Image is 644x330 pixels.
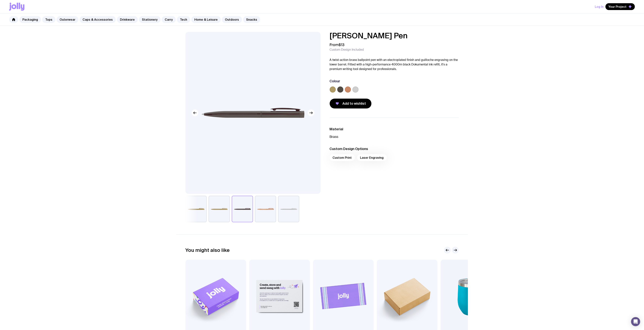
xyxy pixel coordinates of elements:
button: Log In [595,3,604,10]
button: Add to wishlist [330,99,371,108]
a: Drinkware [117,16,138,23]
span: Add to wishlist [343,101,366,106]
a: Carry [162,16,176,23]
a: Caps & Accessories [80,16,116,23]
p: Brass [330,134,459,139]
div: Open Intercom Messenger [631,317,640,326]
a: Home & Leisure [191,16,221,23]
span: From [330,42,345,47]
a: Snacks [243,16,260,23]
p: A twist-action brass ballpoint pen with an electroplated finish and guilloche engraving on the lo... [330,58,459,71]
a: Tech [177,16,190,23]
a: Outdoors [222,16,242,23]
a: Stationery [139,16,161,23]
h3: Colour [330,79,340,83]
a: Outerwear [57,16,78,23]
h2: You might also like [185,247,230,253]
h3: Custom Design Options [330,147,459,151]
span: Custom Design Included [330,48,364,52]
span: $13 [339,42,345,47]
a: Tops [42,16,55,23]
h1: [PERSON_NAME] Pen [330,32,459,39]
a: Packaging [19,16,41,23]
h3: Material [330,127,459,131]
button: Your Project [605,3,635,10]
span: Your Project [609,5,627,9]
